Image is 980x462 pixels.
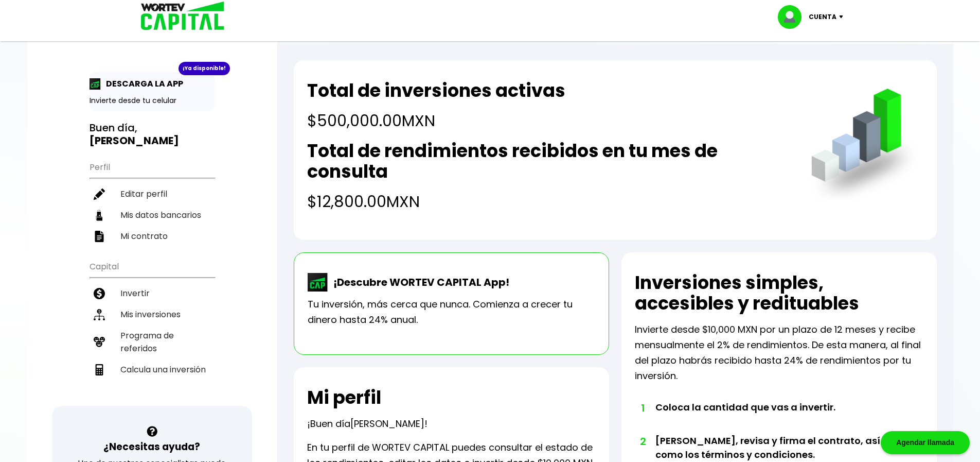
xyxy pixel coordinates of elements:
[307,416,427,432] p: ¡Buen día !
[655,400,895,434] li: Coloca la cantidad que vas a invertir.
[103,439,200,454] h3: ¿Necesitas ayuda?
[94,231,105,242] img: contrato-icon.f2db500c.svg
[101,77,183,90] p: DESCARGA LA APP
[307,141,790,182] h2: Total de rendimientos recibidos en tu mes de consulta
[90,283,215,304] a: Invertir
[94,364,105,375] img: calculadora-icon.17d418c4.svg
[94,189,105,200] img: editar-icon.952d3147.svg
[90,95,215,106] p: Invierte desde tu celular
[350,417,424,430] span: [PERSON_NAME]
[90,204,215,226] a: Mis datos bancarios
[881,431,970,454] div: Agendar llamada
[90,122,215,147] h3: Buen día,
[308,297,595,328] p: Tu inversión, más cerca que nunca. Comienza a crecer tu dinero hasta 24% anual.
[94,336,105,348] img: recomiendanos-icon.9b8e9327.svg
[308,273,328,292] img: wortev-capital-app-icon
[90,226,215,247] a: Mi contrato
[640,434,645,449] span: 2
[307,387,381,408] h2: Mi perfil
[635,272,923,314] h2: Inversiones simples, accesibles y redituables
[90,156,215,247] ul: Perfil
[640,400,645,416] span: 1
[635,322,923,384] p: Invierte desde $10,000 MXN por un plazo de 12 meses y recibe mensualmente el 2% de rendimientos. ...
[90,78,101,90] img: app-icon
[836,15,850,19] img: icon-down
[179,62,230,75] div: ¡Ya disponible!
[90,325,215,359] a: Programa de referidos
[809,9,836,25] p: Cuenta
[90,133,179,148] b: [PERSON_NAME]
[328,275,509,290] p: ¡Descubre WORTEV CAPITAL App!
[94,309,105,320] img: inversiones-icon.6695dc30.svg
[90,255,215,406] ul: Capital
[94,210,105,221] img: datos-icon.10cf9172.svg
[778,5,809,29] img: profile-image
[94,288,105,299] img: invertir-icon.b3b967d7.svg
[307,109,565,132] h4: $500,000.00 MXN
[90,359,215,380] a: Calcula una inversión
[307,80,565,101] h2: Total de inversiones activas
[307,190,790,213] h4: $12,800.00 MXN
[90,304,215,325] a: Mis inversiones
[807,89,923,206] img: grafica.516fef24.png
[90,183,215,204] a: Editar perfil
